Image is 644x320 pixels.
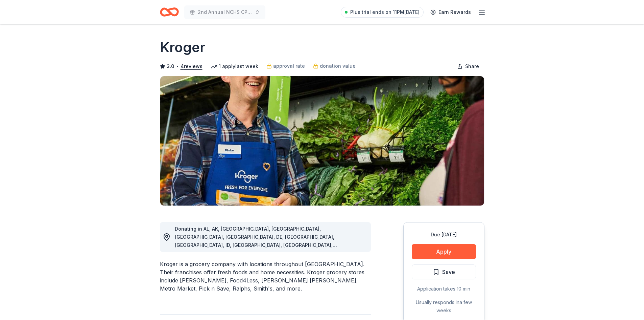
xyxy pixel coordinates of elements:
[160,4,179,20] a: Home
[465,62,479,70] span: Share
[341,7,424,18] a: Plus trial ends on 11PM[DATE]
[160,76,484,206] img: Image for Kroger
[176,64,178,69] span: •
[426,6,475,18] a: Earn Rewards
[273,62,305,70] span: approval rate
[412,285,476,293] div: Application takes 10 min
[181,62,202,70] button: 4reviews
[412,264,476,279] button: Save
[266,62,305,70] a: approval rate
[412,231,476,239] div: Due [DATE]
[175,226,337,313] span: Donating in AL, AK, [GEOGRAPHIC_DATA], [GEOGRAPHIC_DATA], [GEOGRAPHIC_DATA], [GEOGRAPHIC_DATA], D...
[160,260,371,293] div: Kroger is a grocery company with locations throughout [GEOGRAPHIC_DATA]. Their franchises offer f...
[442,268,455,276] span: Save
[167,62,174,70] span: 3.0
[313,62,356,70] a: donation value
[412,298,476,315] div: Usually responds in a few weeks
[160,38,205,57] h1: Kroger
[320,62,356,70] span: donation value
[350,8,420,16] span: Plus trial ends on 11PM[DATE]
[184,5,265,19] button: 2nd Annual NCHS CPO Trivia Night & Silent Auction
[412,244,476,259] button: Apply
[211,62,258,70] div: 1 apply last week
[198,8,252,16] span: 2nd Annual NCHS CPO Trivia Night & Silent Auction
[452,60,484,73] button: Share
